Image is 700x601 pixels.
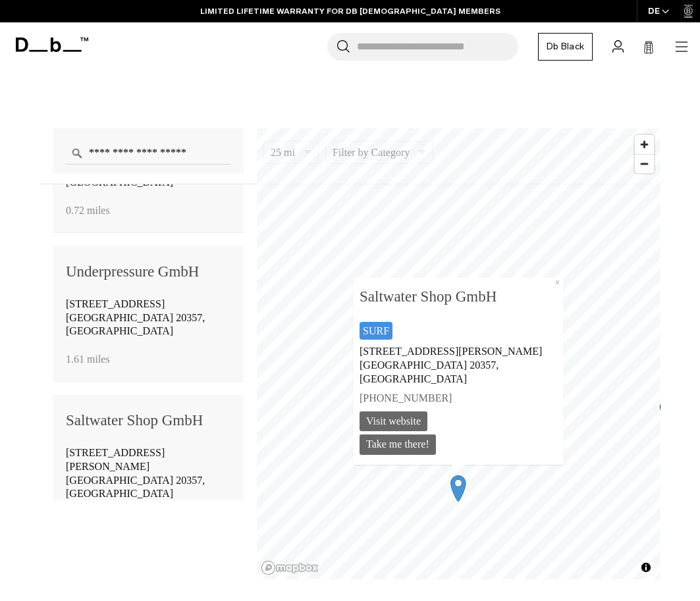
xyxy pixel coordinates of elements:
a: Take me there! [360,434,436,455]
div: Map marker [651,395,684,428]
a: LIMITED LIFETIME WARRANTY FOR DB [DEMOGRAPHIC_DATA] MEMBERS [200,5,500,17]
input: Enter a location [66,142,230,165]
button: Zoom out [635,154,654,173]
span: [GEOGRAPHIC_DATA] 20357, [GEOGRAPHIC_DATA] [66,312,205,337]
div: Saltwater Shop GmbH [66,408,230,433]
a: Visit website [360,411,427,431]
a: Db Black [538,33,593,61]
button: Zoom in [635,135,654,154]
div: 1.61 miles [66,350,230,368]
p: [STREET_ADDRESS][PERSON_NAME] [GEOGRAPHIC_DATA] 20357, [GEOGRAPHIC_DATA] [360,342,557,388]
span: [STREET_ADDRESS] [66,298,165,309]
span: [STREET_ADDRESS][PERSON_NAME] [66,447,165,472]
div: 0.72 miles [66,201,230,219]
div: Underpressure GmbH [66,259,230,284]
canvas: Map [257,128,660,579]
div: Map marker [442,471,475,504]
button: Close popup [551,278,564,288]
span: Toggle attribution [638,560,654,575]
b: Saltwater Shop GmbH [360,284,557,309]
span: Surf [363,326,389,336]
a: Mapbox logo [261,560,319,575]
a: [PHONE_NUMBER] [360,388,557,407]
span: [GEOGRAPHIC_DATA] 20357, [GEOGRAPHIC_DATA] [66,475,205,500]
